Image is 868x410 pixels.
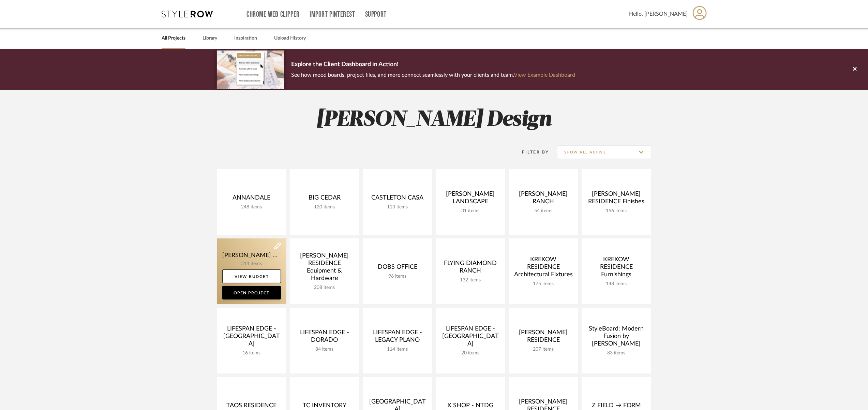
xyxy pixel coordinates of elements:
a: Inspiration [234,34,257,43]
div: 120 items [295,204,354,210]
a: View Example Dashboard [514,72,575,78]
div: [PERSON_NAME] LANDSCAPE [441,190,500,208]
div: 20 items [441,350,500,356]
div: [PERSON_NAME] RESIDENCE Equipment & Hardware [295,252,354,285]
div: 83 items [587,350,646,356]
span: Hello, [PERSON_NAME] [629,10,688,18]
a: Chrome Web Clipper [246,12,300,17]
div: 148 items [587,281,646,287]
p: See how mood boards, project files, and more connect seamlessly with your clients and team. [291,70,575,80]
div: Filter By [513,149,549,156]
div: StyleBoard: Modern Fusion by [PERSON_NAME] [587,325,646,350]
div: LIFESPAN EDGE - [GEOGRAPHIC_DATA] [222,325,281,350]
div: CASTLETON CASA [368,194,427,204]
img: d5d033c5-7b12-40c2-a960-1ecee1989c38.png [217,50,284,88]
a: View Budget [222,269,281,283]
div: 16 items [222,350,281,356]
div: 175 items [514,281,573,287]
div: [PERSON_NAME] RESIDENCE Finishes [587,190,646,208]
div: FLYING DIAMOND RANCH [441,260,500,277]
a: Import Pinterest [310,12,355,17]
div: [PERSON_NAME] RESIDENCE [514,329,573,347]
div: DOBS OFFICE [368,263,427,274]
div: BIG CEDAR [295,194,354,204]
div: 207 items [514,347,573,352]
div: 132 items [441,277,500,283]
div: LIFESPAN EDGE - DORADO [295,329,354,347]
div: 31 items [441,208,500,214]
h2: [PERSON_NAME] Design [189,107,679,133]
a: Upload History [274,34,306,43]
div: 54 items [514,208,573,214]
div: LIFESPAN EDGE - LEGACY PLANO [368,329,427,347]
div: 96 items [368,274,427,279]
a: Open Project [222,286,281,299]
p: Explore the Client Dashboard in Action! [291,59,575,70]
div: KREKOW RESIDENCE Architectural Fixtures [514,256,573,281]
div: ANNANDALE [222,194,281,204]
div: KREKOW RESIDENCE Furnishings [587,256,646,281]
div: [PERSON_NAME] RANCH [514,190,573,208]
div: 114 items [368,347,427,352]
a: Library [203,34,217,43]
div: 248 items [222,204,281,210]
div: 84 items [295,347,354,352]
div: 156 items [587,208,646,214]
a: All Projects [162,34,185,43]
div: 113 items [368,204,427,210]
div: 208 items [295,285,354,291]
div: LIFESPAN EDGE - [GEOGRAPHIC_DATA] [441,325,500,350]
a: Support [365,12,387,17]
